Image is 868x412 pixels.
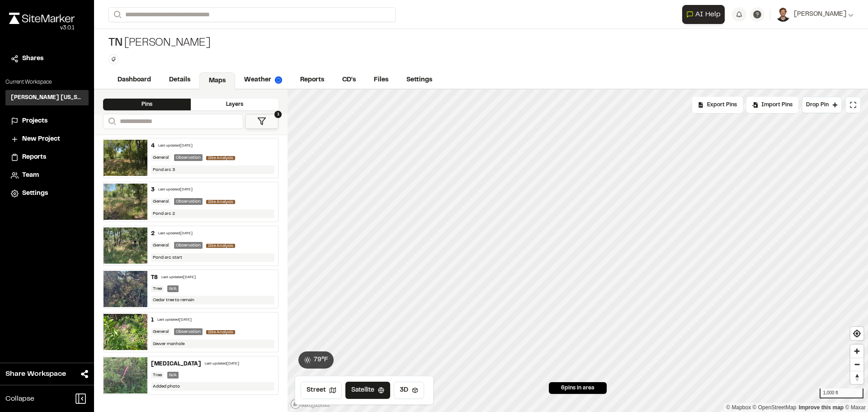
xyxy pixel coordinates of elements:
a: New Project [11,134,83,144]
a: Reports [11,152,83,162]
div: Tree [151,372,164,379]
img: file [104,357,147,393]
div: Observation [174,328,203,335]
button: [PERSON_NAME] [776,7,854,22]
div: Tree [151,285,164,292]
img: file [104,140,147,176]
div: 2 [151,230,155,238]
div: Last updated [DATE] [158,231,193,237]
span: AI Help [695,9,721,20]
div: Import Pins into your project [746,97,798,113]
button: Drop Pin [802,97,842,113]
div: No pins available to export [692,97,743,113]
div: Last updated [DATE] [158,143,193,149]
span: 1 [274,111,282,118]
div: Cedar tree to remain [151,296,275,304]
button: Edit Tags [108,54,118,64]
img: precipai.png [275,76,282,84]
span: TN [108,36,123,51]
h3: [PERSON_NAME] [US_STATE] [11,94,83,102]
button: 1 [245,114,278,129]
div: General [151,198,170,205]
div: Observation [174,242,203,249]
div: Open AI Assistant [682,5,728,24]
div: 1 [151,316,154,324]
span: [PERSON_NAME] [794,9,846,19]
img: file [104,227,147,264]
div: Added photo [151,382,275,391]
div: Observation [174,198,203,205]
span: Reports [22,152,46,162]
div: Sewer manhole [151,340,275,348]
span: Projects [22,116,47,126]
span: New Project [22,134,60,144]
div: Pond arc 3 [151,166,275,174]
a: Mapbox logo [290,399,330,409]
div: Last updated [DATE] [157,317,192,323]
a: Team [11,170,83,180]
div: Pond arc start [151,253,275,262]
span: 79 ° F [314,355,328,365]
a: Map feedback [799,404,844,411]
span: Site Analysis [206,330,235,334]
span: Site Analysis [206,156,235,160]
div: 4 [151,142,155,150]
img: file [104,184,147,220]
div: [MEDICAL_DATA] [151,360,201,368]
a: Settings [11,189,83,199]
div: Pond arc 2 [151,209,275,218]
a: CD's [333,71,365,89]
button: Search [103,114,119,129]
span: Reset bearing to north [850,371,863,384]
div: T8 [151,274,158,282]
button: Search [108,7,125,22]
div: Observation [174,154,203,161]
button: 79°F [298,351,334,369]
a: Reports [291,71,333,89]
img: file [104,314,147,350]
button: Satellite [345,382,390,399]
div: Last updated [DATE] [161,275,196,280]
button: Zoom in [850,345,863,358]
div: General [151,242,170,249]
img: file [104,271,147,307]
a: Mapbox [726,404,751,411]
button: 3D [394,382,424,399]
div: [PERSON_NAME] [108,36,210,51]
span: Site Analysis [206,200,235,204]
a: Files [365,71,397,89]
img: rebrand.png [9,13,75,24]
span: Settings [22,189,48,199]
a: Maps [199,72,235,90]
span: Site Analysis [206,244,235,248]
button: Open AI Assistant [682,5,725,24]
div: 1,000 ft [820,388,863,398]
span: Drop Pin [806,101,829,109]
img: User [776,7,790,22]
span: Team [22,170,39,180]
span: Shares [22,54,43,64]
a: Weather [235,71,291,89]
p: Current Workspace [5,78,89,86]
a: Details [160,71,199,89]
div: Layers [191,99,278,110]
span: Import Pins [761,101,793,109]
div: 3 [151,186,155,194]
button: Zoom out [850,358,863,371]
div: Last updated [DATE] [158,187,193,193]
div: Oh geez...please don't... [9,24,75,32]
div: General [151,154,170,161]
button: Street [301,382,342,399]
a: Projects [11,116,83,126]
button: Find my location [850,327,863,340]
a: Settings [397,71,441,89]
a: OpenStreetMap [753,404,797,411]
span: Share Workspace [5,369,66,379]
span: Collapse [5,393,34,404]
div: General [151,328,170,335]
div: N/A [167,285,179,292]
span: Export Pins [707,101,737,109]
div: Last updated [DATE] [205,361,239,367]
